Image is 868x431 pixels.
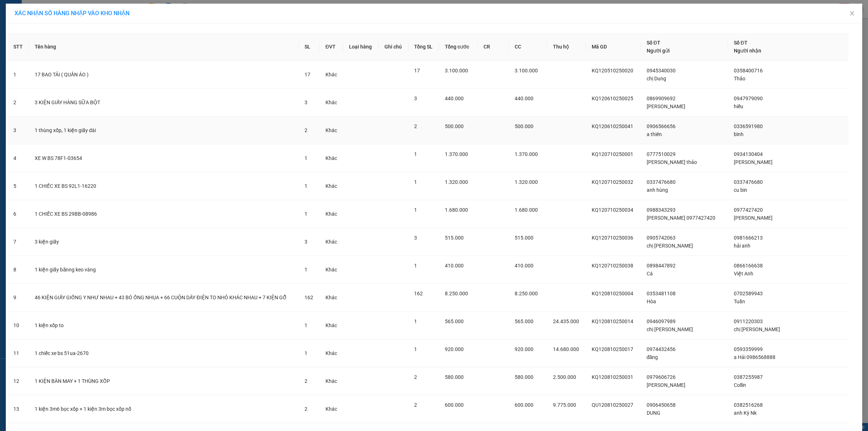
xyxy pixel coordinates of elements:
span: 1 [305,155,307,161]
span: 3 [305,100,307,105]
span: 0946097989 [647,318,676,324]
span: 0945340030 [647,68,676,73]
td: Khác [320,144,344,172]
td: 1 kiện 3m6 bọc xốp + 1 kiện 3m bọc xốp nổ [29,395,299,423]
span: 0974432456 [647,346,676,352]
span: chị [PERSON_NAME] [647,326,693,332]
span: 0358400716 [734,68,763,73]
span: 0977427420 [734,207,763,213]
span: [PERSON_NAME] [647,382,685,388]
span: 2.500.000 [553,374,576,380]
span: 0934130404 [734,151,763,157]
td: Khác [320,228,344,256]
span: 1 [414,207,417,213]
td: 4 [8,144,29,172]
span: 0979606726 [647,374,676,380]
th: SL [299,33,319,61]
td: 9 [8,284,29,312]
span: 580.000 [445,374,464,380]
span: [PERSON_NAME] [734,159,773,165]
td: 2 [8,89,29,117]
td: Khác [320,117,344,144]
span: 2 [414,374,417,380]
span: 1.320.000 [445,179,468,185]
td: Khác [320,284,344,312]
span: 1 [305,322,307,328]
span: [PERSON_NAME] thảo [647,159,697,165]
span: [PERSON_NAME] [647,103,685,109]
span: 2 [305,406,307,412]
span: Số ĐT [734,40,748,46]
span: [PERSON_NAME] 0977427420 [647,215,715,221]
span: KQ120610250041 [592,123,633,129]
td: 1 CHIẾC XE BS 92L1-16220 [29,172,299,200]
span: KQ120710250034 [592,207,633,213]
td: 13 [8,395,29,423]
span: 0702589943 [734,291,763,296]
span: Collin [734,382,746,388]
span: 3.100.000 [515,68,538,73]
span: KQ120710250036 [592,235,633,241]
span: 0336591980 [734,123,763,129]
span: 565.000 [515,318,533,324]
span: 1 [305,267,307,272]
span: 0905742063 [647,235,676,241]
span: 1 [414,179,417,185]
span: 440.000 [445,96,464,101]
span: 1.680.000 [445,207,468,213]
th: ĐVT [320,33,344,61]
span: 0947979090 [734,96,763,101]
span: KQ120810250004 [592,291,633,296]
td: Khác [320,339,344,367]
span: 0353481108 [647,291,676,296]
span: 3 [414,96,417,101]
button: Close [842,4,862,24]
span: QU120810250027 [592,402,633,408]
span: KQ120810250017 [592,346,633,352]
span: 0898447892 [647,263,676,269]
td: Khác [320,395,344,423]
td: 6 [8,200,29,228]
span: 3 [414,235,417,241]
span: DUNG [647,410,660,416]
span: 0988343293 [647,207,676,213]
th: CR [478,33,509,61]
td: Khác [320,61,344,89]
span: 162 [414,291,423,296]
span: 515.000 [445,235,464,241]
td: 7 [8,228,29,256]
td: 1 [8,61,29,89]
td: Khác [320,200,344,228]
td: 3 KIỆN GIẤY HÀNG SỮA BỘT [29,89,299,117]
th: STT [8,33,29,61]
td: 1 thùng xốp, 1 kiện giấy dài [29,117,299,144]
td: Khác [320,172,344,200]
span: 0777510029 [647,151,676,157]
span: 0981666213 [734,235,763,241]
span: a Hải 0986568888 [734,354,775,360]
td: 5 [8,172,29,200]
td: 1 CHIẾC XE BS 29BB-08986 [29,200,299,228]
span: Việt Anh [734,271,753,276]
span: 410.000 [515,263,533,269]
td: Khác [320,256,344,284]
span: 0337476680 [734,179,763,185]
span: 0387255987 [734,374,763,380]
span: anh Kỳ Nk [734,410,757,416]
span: 1 [414,151,417,157]
span: anh hùng [647,187,668,193]
span: Cá [647,271,653,276]
span: 0382516268 [734,402,763,408]
span: 0906450658 [647,402,676,408]
span: 515.000 [515,235,533,241]
th: Mã GD [586,33,641,61]
th: Tổng cước [439,33,478,61]
span: KQ120710250038 [592,263,633,269]
span: 0866166638 [734,263,763,269]
span: chị Dung [647,76,666,81]
span: 162 [305,295,313,300]
td: 46 KIỆN GIẤY GIỐNG Y NHƯ NHAU + 43 BÓ ỐNG NHỤA + 66 CUỘN DÂY ĐIỆN TO NHỎ KHÁC NHAU + 7 KIỆN GỖ [29,284,299,312]
span: cu bin [734,187,747,193]
span: Thảo [734,76,745,81]
span: 920.000 [515,346,533,352]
